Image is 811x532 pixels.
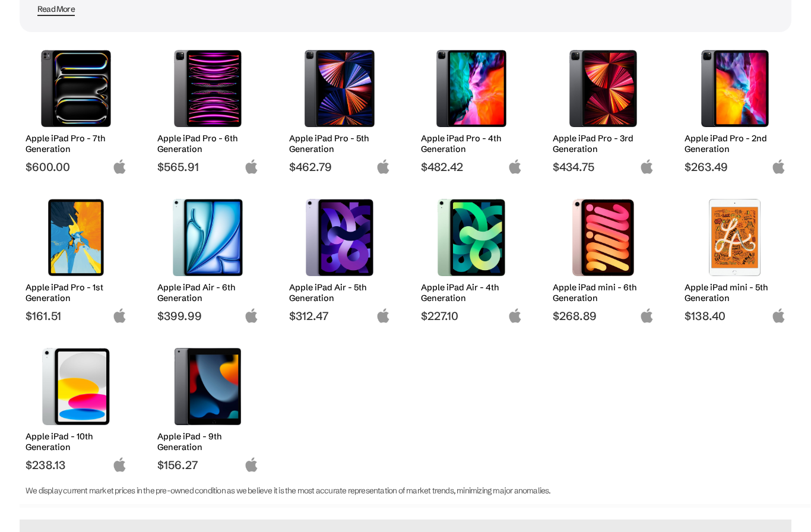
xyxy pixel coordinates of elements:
[37,4,75,14] div: Read More
[553,133,654,154] h2: Apple iPad Pro - 3rd Generation
[283,193,396,323] a: Apple iPad Air 5th Generation Apple iPad Air - 5th Generation $312.47 apple-logo
[639,308,654,323] img: apple-logo
[26,458,127,472] span: $238.13
[26,160,127,174] span: $600.00
[553,282,654,303] h2: Apple iPad mini - 6th Generation
[26,309,127,323] span: $161.51
[26,282,127,303] h2: Apple iPad Pro - 1st Generation
[34,348,118,425] img: Apple iPad (10th Generation)
[289,282,391,303] h2: Apple iPad Air - 5th Generation
[421,282,522,303] h2: Apple iPad Air - 4th Generation
[157,133,259,154] h2: Apple iPad Pro - 6th Generation
[547,193,660,323] a: Apple iPad mini 6th Generation Apple iPad mini - 6th Generation $268.89 apple-logo
[34,50,118,127] img: Apple iPad Pro 7th Generation
[157,160,259,174] span: $565.91
[771,308,786,323] img: apple-logo
[685,133,786,154] h2: Apple iPad Pro - 2nd Generation
[298,50,382,127] img: Apple iPad Pro 5th Generation
[289,309,391,323] span: $312.47
[244,308,259,323] img: apple-logo
[244,457,259,472] img: apple-logo
[157,282,259,303] h2: Apple iPad Air - 6th Generation
[20,44,132,174] a: Apple iPad Pro 7th Generation Apple iPad Pro - 7th Generation $600.00 apple-logo
[421,309,522,323] span: $227.10
[26,431,127,452] h2: Apple iPad - 10th Generation
[298,199,382,276] img: Apple iPad Air 5th Generation
[289,160,391,174] span: $462.79
[112,457,127,472] img: apple-logo
[508,308,522,323] img: apple-logo
[37,4,75,16] span: Read More
[289,133,391,154] h2: Apple iPad Pro - 5th Generation
[415,193,528,323] a: Apple iPad Air 4th Generation Apple iPad Air - 4th Generation $227.10 apple-logo
[693,199,777,276] img: Apple iPad mini 5th Generation
[151,44,264,174] a: Apple iPad Pro 6th Generation Apple iPad Pro - 6th Generation $565.91 apple-logo
[679,44,791,174] a: Apple iPad Pro 2nd Generation Apple iPad Pro - 2nd Generation $263.49 apple-logo
[376,308,391,323] img: apple-logo
[430,199,514,276] img: Apple iPad Air 4th Generation
[157,431,259,452] h2: Apple iPad - 9th Generation
[430,50,514,127] img: Apple iPad Pro 4th Generation
[508,159,522,174] img: apple-logo
[376,159,391,174] img: apple-logo
[421,133,522,154] h2: Apple iPad Pro - 4th Generation
[157,458,259,472] span: $156.27
[151,193,264,323] a: Apple iPad Air 6th Generation Apple iPad Air - 6th Generation $399.99 apple-logo
[166,348,250,425] img: Apple iPad (9th Generation)
[20,342,132,472] a: Apple iPad (10th Generation) Apple iPad - 10th Generation $238.13 apple-logo
[244,159,259,174] img: apple-logo
[26,133,127,154] h2: Apple iPad Pro - 7th Generation
[34,199,118,276] img: Apple iPad Pro 1st Generation
[157,309,259,323] span: $399.99
[771,159,786,174] img: apple-logo
[553,160,654,174] span: $434.75
[283,44,396,174] a: Apple iPad Pro 5th Generation Apple iPad Pro - 5th Generation $462.79 apple-logo
[166,199,250,276] img: Apple iPad Air 6th Generation
[693,50,777,127] img: Apple iPad Pro 2nd Generation
[547,44,660,174] a: Apple iPad Pro 3rd Generation Apple iPad Pro - 3rd Generation $434.75 apple-logo
[166,50,250,127] img: Apple iPad Pro 6th Generation
[26,484,766,498] p: We display current market prices in the pre-owned condition as we believe it is the most accurate...
[553,309,654,323] span: $268.89
[151,342,264,472] a: Apple iPad (9th Generation) Apple iPad - 9th Generation $156.27 apple-logo
[685,282,786,303] h2: Apple iPad mini - 5th Generation
[639,159,654,174] img: apple-logo
[679,193,791,323] a: Apple iPad mini 5th Generation Apple iPad mini - 5th Generation $138.40 apple-logo
[112,159,127,174] img: apple-logo
[20,193,132,323] a: Apple iPad Pro 1st Generation Apple iPad Pro - 1st Generation $161.51 apple-logo
[112,308,127,323] img: apple-logo
[562,50,645,127] img: Apple iPad Pro 3rd Generation
[685,309,786,323] span: $138.40
[562,199,645,276] img: Apple iPad mini 6th Generation
[415,44,528,174] a: Apple iPad Pro 4th Generation Apple iPad Pro - 4th Generation $482.42 apple-logo
[685,160,786,174] span: $263.49
[421,160,522,174] span: $482.42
